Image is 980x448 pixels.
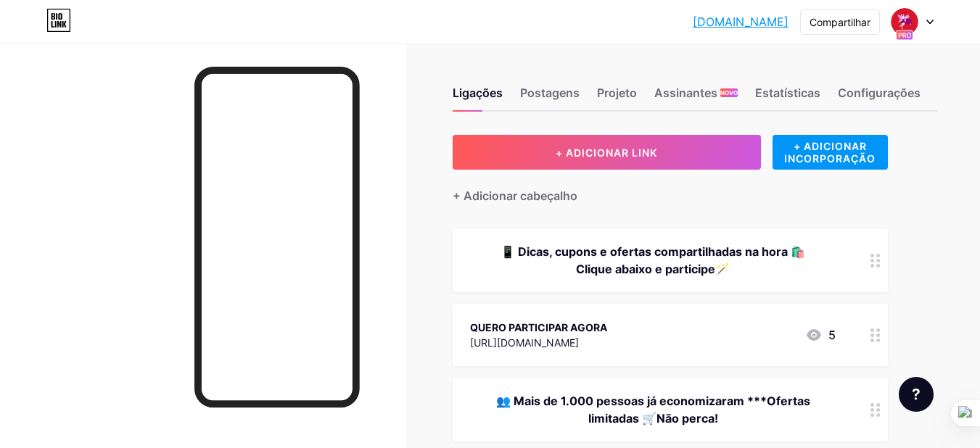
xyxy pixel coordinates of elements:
font: QUERO PARTICIPAR AGORA [470,321,607,333]
font: Compartilhar [810,16,870,28]
font: NOVO [720,89,738,96]
font: [URL][DOMAIN_NAME] [470,336,579,349]
font: 📱 Dicas, cupons e ofertas compartilhadas na hora 🛍️Clique abaixo e participe🪄 [501,244,805,276]
font: Ligações [453,86,503,100]
font: Assinantes [654,86,717,100]
button: + ADICIONAR LINK [453,135,761,170]
font: Estatísticas [755,86,820,100]
a: [DOMAIN_NAME] [693,13,788,30]
font: + Adicionar cabeçalho [453,188,577,203]
font: Configurações [838,86,921,100]
img: fadadosachados [891,8,918,36]
font: 5 [828,328,836,342]
font: Projeto [597,86,637,100]
font: [DOMAIN_NAME] [693,14,788,29]
font: Postagens [520,86,580,100]
font: + ADICIONAR LINK [556,146,657,159]
font: 👥 Mais de 1.000 pessoas já economizaram ***Ofertas limitadas 🛒Não perca! [496,394,810,426]
font: + ADICIONAR INCORPORAÇÃO [784,140,876,165]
